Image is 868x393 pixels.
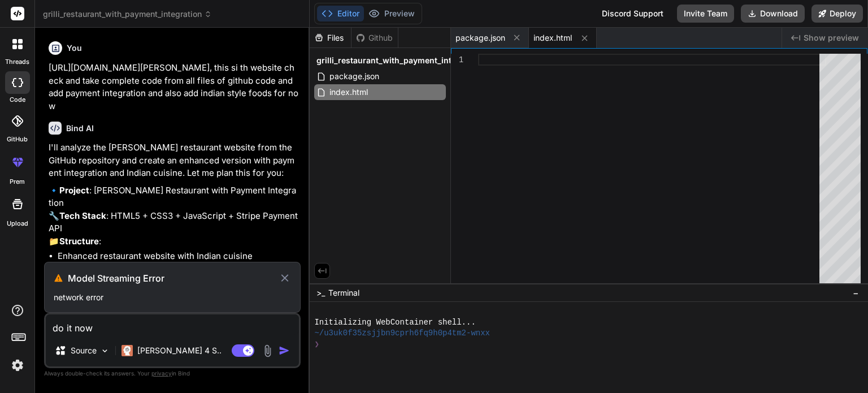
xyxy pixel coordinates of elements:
span: grilli_restaurant_with_payment_integration [316,55,484,66]
p: [PERSON_NAME] 4 S.. [137,345,222,356]
p: [URL][DOMAIN_NAME][PERSON_NAME], this si th website check and take complete code from all files o... [49,62,298,113]
strong: Project [59,185,89,196]
span: package.json [328,70,380,83]
label: GitHub [7,135,28,144]
span: >_ [316,287,325,299]
span: − [853,287,859,299]
div: 1 [451,54,463,66]
label: threads [5,57,29,67]
h6: Bind AI [66,123,94,134]
img: attachment [261,344,274,357]
p: 🔹 : [PERSON_NAME] Restaurant with Payment Integration 🔧 : HTML5 + CSS3 + JavaScript + Stripe Paym... [49,184,298,248]
div: Discord Support [595,5,670,23]
img: icon [279,345,290,356]
button: Download [741,5,805,23]
span: index.html [328,85,369,99]
span: ❯ [314,339,320,350]
h6: You [67,42,82,54]
img: Pick Models [100,346,110,356]
img: Claude 4 Sonnet [121,345,133,356]
strong: Structure [59,236,99,247]
div: Files [310,32,351,44]
span: index.html [533,32,572,44]
span: package.json [455,32,505,44]
span: Terminal [328,287,359,299]
img: settings [8,356,27,375]
label: code [10,95,25,105]
span: Initializing WebContainer shell... [314,317,475,328]
span: Show preview [804,32,859,44]
span: ~/u3uk0f35zsjjbn9cprh6fq9h0p4tm2-wnxx [314,328,490,339]
li: Enhanced restaurant website with Indian cuisine [58,250,298,263]
button: Preview [364,6,419,21]
h3: Model Streaming Error [68,271,279,285]
div: Github [351,32,398,44]
p: Always double-check its answers. Your in Bind [44,368,301,379]
button: Deploy [811,5,863,23]
p: network error [54,292,291,303]
label: prem [10,177,25,187]
button: Editor [317,6,364,21]
p: I'll analyze the [PERSON_NAME] restaurant website from the GitHub repository and create an enhanc... [49,141,298,180]
strong: Tech Stack [59,210,106,221]
span: privacy [151,370,172,377]
button: − [850,284,861,302]
span: grilli_restaurant_with_payment_integration [43,8,212,20]
button: Invite Team [677,5,734,23]
p: Source [71,345,97,356]
label: Upload [7,219,28,228]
